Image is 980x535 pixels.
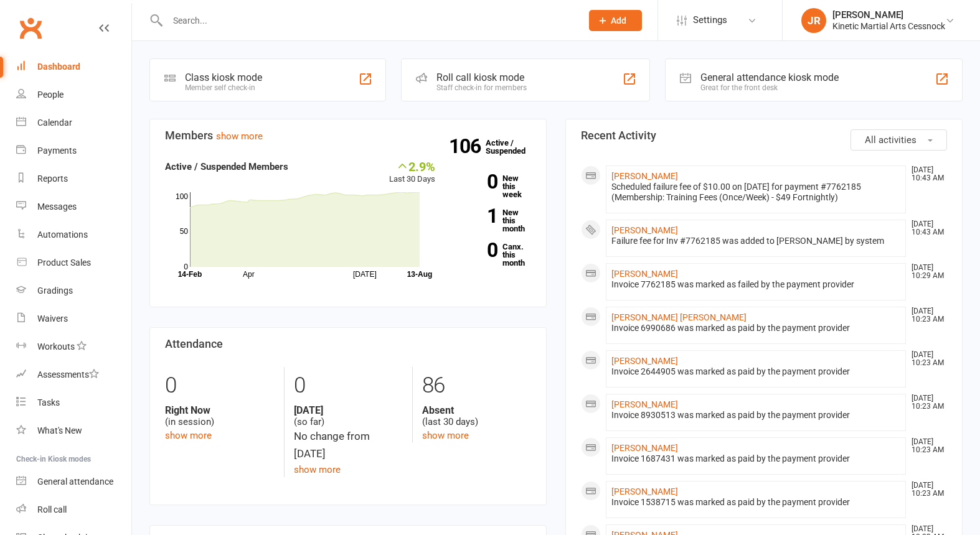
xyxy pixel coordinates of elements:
a: Tasks [16,389,131,417]
a: Clubworx [15,12,46,44]
div: Roll call [37,505,67,514]
span: All activities [865,134,916,146]
span: Settings [693,6,727,34]
time: [DATE] 10:23 AM [905,394,946,411]
div: Staff check-in for members [436,83,527,92]
a: Workouts [16,333,131,361]
time: [DATE] 10:23 AM [905,438,946,454]
a: Gradings [16,277,131,305]
div: 2.9% [389,159,435,173]
a: [PERSON_NAME] [611,225,678,235]
a: [PERSON_NAME] [611,171,678,181]
a: Reports [16,165,131,193]
a: Waivers [16,305,131,333]
time: [DATE] 10:43 AM [905,166,946,182]
div: 0 [165,367,275,404]
div: Roll call kiosk mode [436,72,527,83]
div: 86 [422,367,531,404]
div: Payments [37,146,77,156]
span: Add [611,16,626,26]
time: [DATE] 10:23 AM [905,307,946,323]
div: Last 30 Days [389,159,435,186]
div: Messages [37,202,77,212]
button: Add [589,10,642,31]
div: Product Sales [37,258,91,267]
a: What's New [16,417,131,445]
strong: 0 [454,241,497,259]
strong: Right Now [165,404,275,416]
div: Invoice 1538715 was marked as paid by the payment provider [611,497,900,508]
div: Reports [37,174,68,184]
time: [DATE] 10:29 AM [905,264,946,280]
a: show more [422,430,469,441]
a: Calendar [16,109,131,137]
div: Great for the front desk [700,83,839,92]
a: People [16,81,131,109]
div: Member self check-in [185,83,262,92]
div: Invoice 2644905 was marked as paid by the payment provider [611,366,900,377]
a: General attendance kiosk mode [16,468,131,496]
div: (in session) [165,404,275,428]
input: Search... [164,12,573,29]
div: Tasks [37,398,60,407]
div: Assessments [37,370,99,379]
div: Workouts [37,342,75,351]
h3: Attendance [165,338,531,350]
h3: Members [165,129,531,142]
div: Invoice 7762185 was marked as failed by the payment provider [611,279,900,290]
a: show more [294,464,341,475]
strong: 1 [454,207,497,225]
a: Automations [16,221,131,249]
strong: 106 [449,137,486,156]
div: (last 30 days) [422,404,531,428]
div: Kinetic Martial Arts Cessnock [832,21,945,32]
a: Product Sales [16,249,131,277]
div: General attendance [37,477,113,486]
div: Invoice 1687431 was marked as paid by the payment provider [611,454,900,464]
a: Dashboard [16,53,131,81]
div: Gradings [37,286,73,295]
strong: Absent [422,404,531,416]
a: show more [165,430,212,441]
a: 106Active / Suspended [486,129,540,164]
div: Waivers [37,314,68,323]
a: [PERSON_NAME] [611,356,678,366]
button: All activities [850,129,947,151]
h3: Recent Activity [581,129,947,142]
div: JR [801,8,826,33]
div: Invoice 8930513 was marked as paid by the payment provider [611,410,900,421]
a: [PERSON_NAME] [611,443,678,453]
strong: Active / Suspended Members [165,161,288,172]
a: 1New this month [454,208,532,233]
div: Scheduled failure fee of $10.00 on [DATE] for payment #7762185 (Membership: Training Fees (Once/W... [611,182,900,203]
div: What's New [37,426,82,435]
time: [DATE] 10:43 AM [905,220,946,236]
div: 0 [294,367,403,404]
div: Invoice 6990686 was marked as paid by the payment provider [611,323,900,333]
a: 0New this week [454,174,532,198]
div: Failure fee for Inv #7762185 was added to [PERSON_NAME] by system [611,236,900,246]
a: [PERSON_NAME] [611,486,678,496]
a: [PERSON_NAME] [PERSON_NAME] [611,312,747,322]
strong: 0 [454,172,497,191]
strong: [DATE] [294,404,403,416]
div: [PERSON_NAME] [832,9,945,21]
a: Messages [16,193,131,221]
div: General attendance kiosk mode [700,72,839,83]
a: [PERSON_NAME] [611,269,678,279]
time: [DATE] 10:23 AM [905,481,946,498]
div: People [37,90,64,100]
time: [DATE] 10:23 AM [905,351,946,367]
div: Dashboard [37,62,80,72]
a: [PERSON_NAME] [611,399,678,409]
a: Payments [16,137,131,165]
a: 0Canx. this month [454,243,532,267]
a: show more [216,131,263,142]
div: Class kiosk mode [185,72,262,83]
div: (so far) [294,404,403,428]
a: Roll call [16,496,131,524]
div: Automations [37,230,88,240]
div: No change from [DATE] [294,428,403,462]
div: Calendar [37,118,72,128]
a: Assessments [16,361,131,389]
